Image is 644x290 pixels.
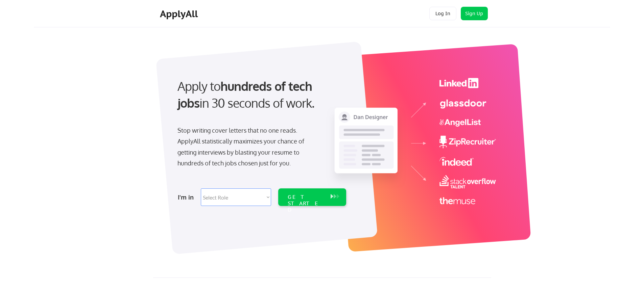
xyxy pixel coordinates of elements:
[429,7,456,20] button: Log In
[177,78,315,110] strong: hundreds of tech jobs
[177,78,343,112] div: Apply to in 30 seconds of work.
[160,8,200,20] div: ApplyAll
[288,194,324,213] div: GET STARTED
[177,125,316,169] div: Stop writing cover letters that no one reads. ApplyAll statistically maximizes your chance of get...
[461,7,488,20] button: Sign Up
[178,192,197,203] div: I'm in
